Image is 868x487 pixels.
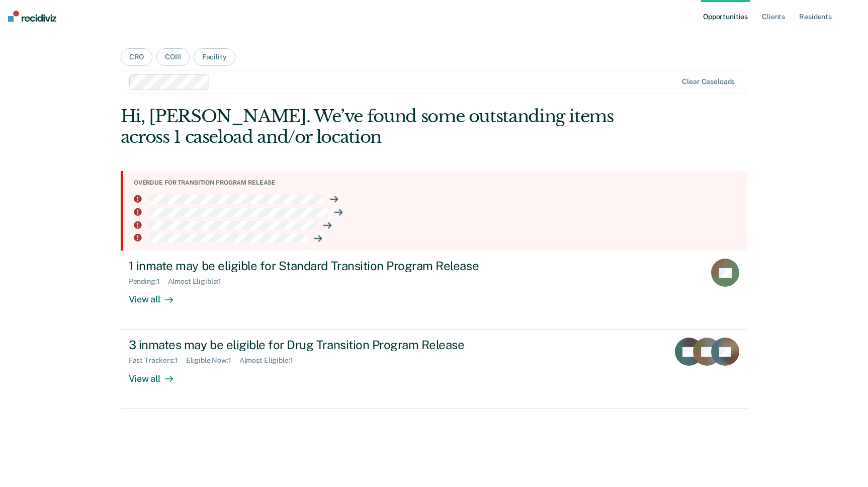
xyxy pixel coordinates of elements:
[129,338,482,352] div: 3 inmates may be eligible for Drug Transition Program Release
[129,277,168,286] div: Pending : 1
[8,11,56,22] img: Recidiviz
[168,277,230,286] div: Almost Eligible : 1
[186,356,239,365] div: Eligible Now : 1
[134,179,740,186] div: Overdue for transition program release
[129,259,482,273] div: 1 inmate may be eligible for Standard Transition Program Release
[121,48,153,66] button: CRO
[129,356,186,365] div: Fast Trackers : 1
[121,330,748,409] a: 3 inmates may be eligible for Drug Transition Program ReleaseFast Trackers:1Eligible Now:1Almost ...
[156,48,189,66] button: COIII
[129,286,185,305] div: View all
[129,365,185,384] div: View all
[121,251,748,330] a: 1 inmate may be eligible for Standard Transition Program ReleasePending:1Almost Eligible:1View all
[194,48,235,66] button: Facility
[121,106,622,147] div: Hi, [PERSON_NAME]. We’ve found some outstanding items across 1 caseload and/or location
[682,77,735,86] div: Clear caseloads
[239,356,301,365] div: Almost Eligible : 1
